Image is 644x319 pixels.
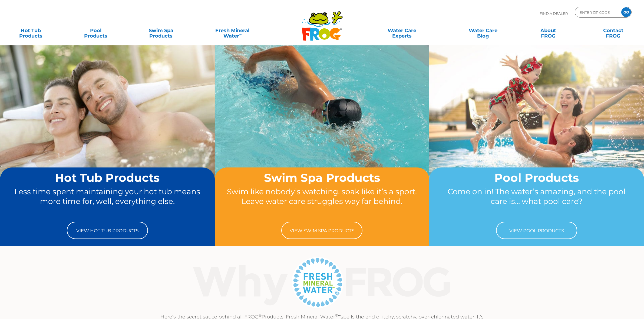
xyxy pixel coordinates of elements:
[10,187,204,216] p: Less time spent maintaining your hot tub means more time for, well, everything else.
[579,8,616,16] input: Zip Code Form
[71,25,121,36] a: PoolProducts
[67,222,148,239] a: View Hot Tub Products
[429,45,644,205] img: home-banner-pool-short
[281,222,362,239] a: View Swim Spa Products
[523,25,573,36] a: AboutFROG
[225,187,419,216] p: Swim like nobody’s watching, soak like it’s a sport. Leave water care struggles way far behind.
[239,32,242,36] sup: ∞
[259,313,262,317] sup: ®
[182,255,462,309] img: Why Frog
[215,45,430,205] img: home-banner-swim-spa-short
[136,25,186,36] a: Swim SpaProducts
[225,172,419,184] h2: Swim Spa Products
[361,25,443,36] a: Water CareExperts
[10,172,204,184] h2: Hot Tub Products
[440,172,634,184] h2: Pool Products
[621,7,631,17] input: GO
[458,25,508,36] a: Water CareBlog
[201,25,264,36] a: Fresh MineralWater∞
[5,25,56,36] a: Hot TubProducts
[440,187,634,216] p: Come on in! The water’s amazing, and the pool care is… what pool care?
[540,7,568,20] p: Find A Dealer
[588,25,639,36] a: ContactFROG
[496,222,577,239] a: View Pool Products
[335,313,341,317] sup: ®∞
